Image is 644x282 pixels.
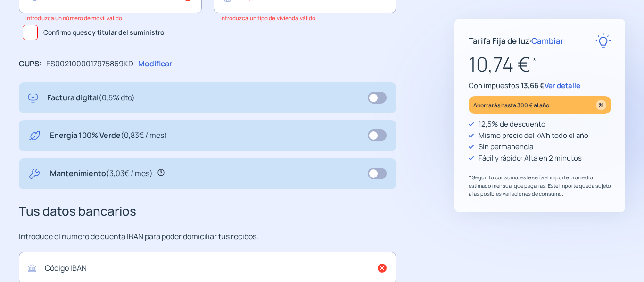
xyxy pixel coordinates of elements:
h3: Tus datos bancarios [19,201,396,221]
span: (0,83€ / mes) [121,130,167,140]
small: Introduzca un tipo de vivienda válido [220,15,316,22]
p: Ahorrarás hasta 300 € al año [473,100,549,111]
p: Modificar [138,58,172,70]
p: Energía 100% Verde [50,129,167,142]
b: soy titular del suministro [84,28,165,37]
small: Introduzca un número de móvil válido [25,15,123,22]
img: energy-green.svg [28,129,41,142]
p: 10,74 € [469,48,611,80]
p: Mismo precio del kWh todo el año [479,130,588,141]
span: Confirmo que [43,27,165,38]
p: Con impuestos: [469,80,611,91]
img: tool.svg [28,168,41,180]
p: Tarifa Fija de luz · [469,34,564,47]
span: Cambiar [531,35,564,46]
span: Ver detalle [545,81,580,90]
p: 12,5% de descuento [479,119,545,130]
span: 13,66 € [521,81,545,90]
p: CUPS: [19,58,41,70]
span: (3,03€ / mes) [106,168,153,178]
p: Sin permanencia [479,141,533,153]
img: percentage_icon.svg [596,100,606,110]
img: digital-invoice.svg [28,92,38,104]
p: Introduce el número de cuenta IBAN para poder domiciliar tus recibos. [19,231,396,243]
img: rate-E.svg [595,33,611,48]
p: * Según tu consumo, este sería el importe promedio estimado mensual que pagarías. Este importe qu... [469,173,611,198]
p: Mantenimiento [50,168,153,180]
p: Factura digital [47,92,135,104]
p: ES0021000017975869KD [46,58,133,70]
p: Fácil y rápido: Alta en 2 minutos [479,153,582,164]
span: (0,5% dto) [99,92,135,103]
